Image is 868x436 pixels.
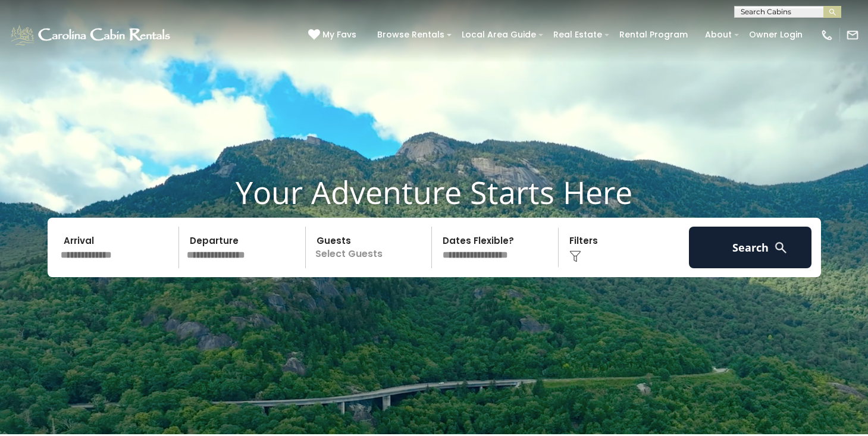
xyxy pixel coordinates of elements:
a: Real Estate [547,26,608,44]
p: Select Guests [309,227,432,268]
img: filter--v1.png [569,250,581,262]
img: search-regular-white.png [773,240,788,255]
a: Owner Login [743,26,809,44]
a: Rental Program [613,26,694,44]
h1: Your Adventure Starts Here [9,174,859,211]
img: mail-regular-white.png [846,29,859,42]
a: About [699,26,738,44]
span: My Favs [322,29,356,41]
a: Local Area Guide [456,26,542,44]
button: Search [689,227,812,268]
img: phone-regular-white.png [820,29,833,42]
a: My Favs [308,29,359,42]
img: White-1-1-2.png [9,23,174,47]
a: Browse Rentals [371,26,450,44]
